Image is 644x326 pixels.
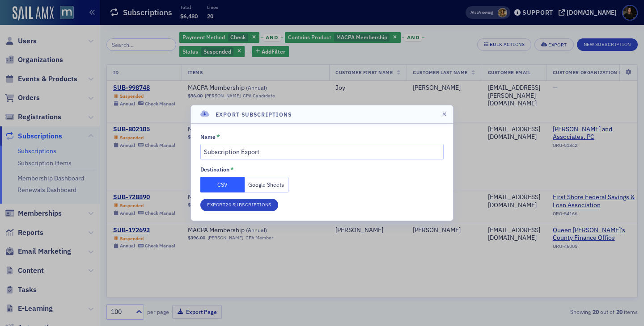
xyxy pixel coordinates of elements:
button: CSV [200,177,245,192]
button: Export20 Subscriptions [200,199,278,211]
div: Destination [200,166,229,173]
abbr: This field is required [230,166,234,174]
div: Name [200,134,216,140]
button: Google Sheets [245,177,289,192]
abbr: This field is required [216,133,220,141]
h4: Export Subscriptions [216,110,292,118]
